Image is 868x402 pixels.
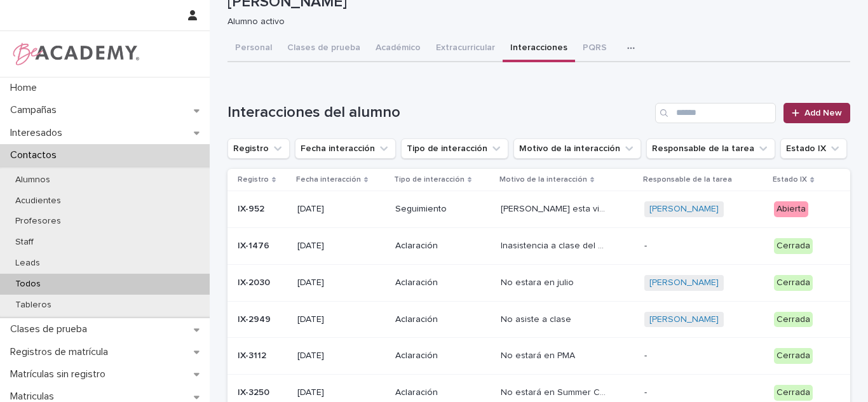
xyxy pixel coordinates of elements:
[774,201,808,217] div: Abierta
[280,36,368,62] button: Clases de prueba
[297,241,386,251] p: [DATE]
[649,314,719,325] a: [PERSON_NAME]
[395,241,491,251] p: Aclaración
[5,279,51,290] p: Todos
[501,348,578,361] p: No estará en PMA
[783,103,850,123] a: Add New
[5,127,72,139] p: Interesados
[401,138,508,159] button: Tipo de interacción
[428,36,503,62] button: Extracurricular
[501,312,574,325] p: No asiste a clase
[227,104,650,122] h1: Interacciones del alumno
[297,351,386,361] p: [DATE]
[5,82,47,94] p: Home
[501,201,609,215] p: Alicia esta viniendo a clase de lunes y miércoles de Be kind
[646,138,775,159] button: Responsable de la tarea
[10,41,140,67] img: WPrjXfSUmiLcdUfaYY4Q
[503,36,575,62] button: Interacciones
[501,275,576,288] p: No estara en julio
[227,301,850,338] tr: IX-2949IX-2949 [DATE]AclaraciónNo asiste a claseNo asiste a clase [PERSON_NAME] Cerrada
[643,173,732,187] p: Responsable de la tarea
[394,173,465,187] p: Tipo de interacción
[5,216,71,227] p: Profesores
[297,387,386,398] p: [DATE]
[649,278,719,288] a: [PERSON_NAME]
[238,201,267,215] p: IX-952
[227,36,280,62] button: Personal
[499,173,587,187] p: Motivo de la interacción
[804,109,842,117] span: Add New
[5,196,71,206] p: Acudientes
[5,300,62,311] p: Tableros
[655,103,776,123] input: Search
[5,237,44,248] p: Staff
[227,227,850,264] tr: IX-1476IX-1476 [DATE]AclaraciónInasistencia a clase del 30 de novInasistencia a clase del 30 de n...
[238,275,273,288] p: IX-2030
[238,348,269,361] p: IX-3112
[774,385,813,401] div: Cerrada
[644,241,750,251] p: -
[501,238,609,251] p: Inasistencia a clase del 30 de nov
[295,138,396,159] button: Fecha interacción
[238,312,273,325] p: IX-2949
[395,204,491,215] p: Seguimiento
[649,204,719,215] a: [PERSON_NAME]
[395,351,491,361] p: Aclaración
[227,17,840,27] p: Alumno activo
[5,368,116,380] p: Matrículas sin registro
[773,173,807,187] p: Estado IX
[774,312,813,328] div: Cerrada
[501,385,609,398] p: No estará en Summer Camp comp
[238,385,272,398] p: IX-3250
[644,351,750,361] p: -
[297,314,386,325] p: [DATE]
[774,348,813,364] div: Cerrada
[238,238,272,251] p: IX-1476
[297,204,386,215] p: [DATE]
[297,278,386,288] p: [DATE]
[5,346,118,358] p: Registros de matrícula
[5,104,67,116] p: Campañas
[227,338,850,375] tr: IX-3112IX-3112 [DATE]AclaraciónNo estará en PMANo estará en PMA -Cerrada
[227,138,290,159] button: Registro
[227,191,850,228] tr: IX-952IX-952 [DATE]Seguimiento[PERSON_NAME] esta viniendo a clase de [DATE] y [DATE] de Be kind[P...
[644,387,750,398] p: -
[238,173,269,187] p: Registro
[5,175,60,185] p: Alumnos
[774,275,813,291] div: Cerrada
[774,238,813,254] div: Cerrada
[5,258,50,269] p: Leads
[395,314,491,325] p: Aclaración
[5,149,67,161] p: Contactos
[395,278,491,288] p: Aclaración
[227,264,850,301] tr: IX-2030IX-2030 [DATE]AclaraciónNo estara en julioNo estara en julio [PERSON_NAME] Cerrada
[5,323,97,335] p: Clases de prueba
[780,138,847,159] button: Estado IX
[513,138,641,159] button: Motivo de la interacción
[296,173,361,187] p: Fecha interacción
[575,36,614,62] button: PQRS
[395,387,491,398] p: Aclaración
[368,36,428,62] button: Académico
